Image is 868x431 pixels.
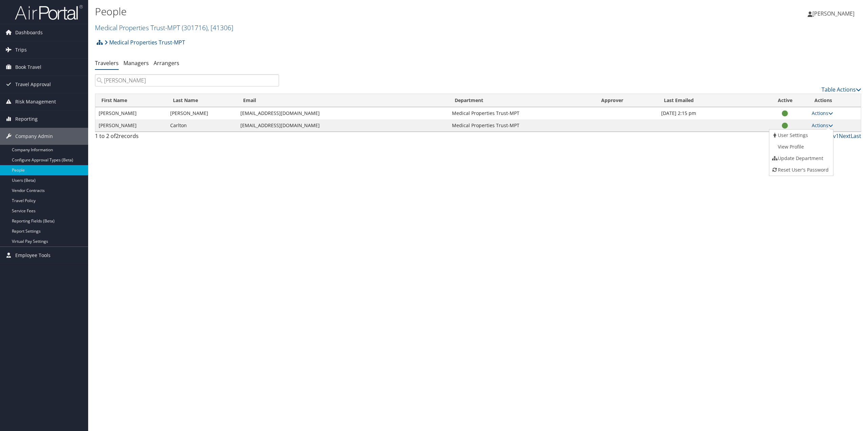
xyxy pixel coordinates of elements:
td: [EMAIL_ADDRESS][DOMAIN_NAME] [237,119,449,132]
th: First Name: activate to sort column ascending [95,94,167,107]
span: Reporting [15,111,38,128]
a: 1 [836,132,839,140]
td: Carlton [167,119,237,132]
a: Managers [123,59,149,67]
a: Medical Properties Trust-MPT [104,36,185,49]
th: Active: activate to sort column ascending [762,94,808,107]
td: Medical Properties Trust-MPT [449,107,595,119]
span: Risk Management [15,93,56,110]
th: Actions [808,94,861,107]
a: Travelers [95,59,119,67]
th: Department: activate to sort column ascending [449,94,595,107]
th: Last Emailed: activate to sort column ascending [658,94,762,107]
img: airportal-logo.png [15,4,83,20]
td: [EMAIL_ADDRESS][DOMAIN_NAME] [237,107,449,119]
a: Medical Properties Trust-MPT [95,23,233,32]
span: Travel Approval [15,76,51,93]
a: View User's Settings [769,130,832,141]
a: Actions [812,122,833,129]
a: [PERSON_NAME] [808,3,861,24]
span: Book Travel [15,59,41,76]
span: Employee Tools [15,247,51,264]
td: Medical Properties Trust-MPT [449,119,595,132]
h1: People [95,4,606,19]
a: Next [839,132,851,140]
td: [PERSON_NAME] [167,107,237,119]
span: , [ 41306 ] [208,23,233,32]
span: Company Admin [15,128,53,145]
a: Actions [812,110,833,116]
span: [PERSON_NAME] [812,10,854,17]
td: [DATE] 2:15 pm [658,107,762,119]
th: Last Name: activate to sort column descending [167,94,237,107]
span: 2 [116,132,119,140]
a: Arrangers [154,59,179,67]
input: Search [95,74,279,86]
span: Dashboards [15,24,43,41]
span: Trips [15,41,27,58]
th: Approver [595,94,658,107]
th: Email: activate to sort column ascending [237,94,449,107]
span: ( 301716 ) [182,23,208,32]
a: Reset User's Password [769,164,832,176]
td: [PERSON_NAME] [95,119,167,132]
div: 1 to 2 of records [95,132,279,143]
td: [PERSON_NAME] [95,107,167,119]
a: AirPortal Profile [769,141,832,153]
a: Table Actions [822,86,861,93]
a: Last [851,132,861,140]
a: Update Department For This Traveler [769,153,832,164]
